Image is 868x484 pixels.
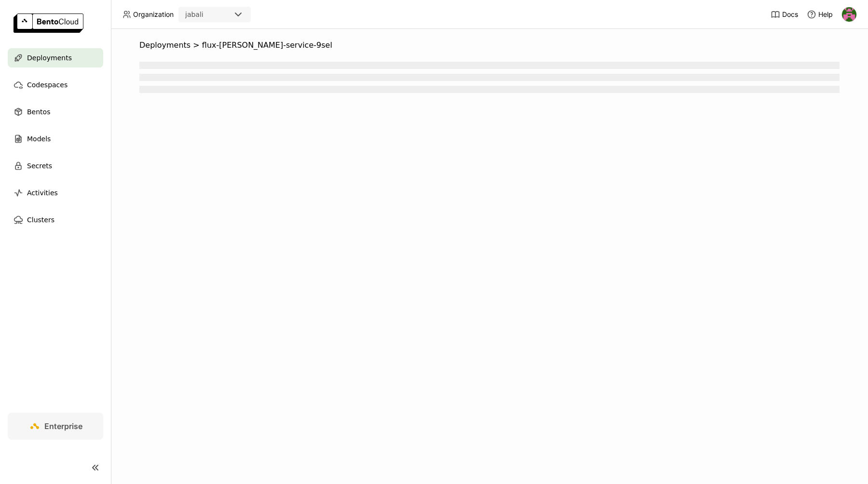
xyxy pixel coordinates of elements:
[8,156,103,175] a: Secrets
[771,10,798,19] a: Docs
[8,102,103,121] a: Bentos
[139,40,840,50] nav: Breadcrumbs navigation
[204,10,205,20] input: Selected jabali.
[27,187,58,199] span: Activities
[807,10,833,19] div: Help
[842,7,856,22] img: Colin Potts
[27,214,54,226] span: Clusters
[185,10,203,19] div: jabali
[818,10,833,19] span: Help
[27,106,50,118] span: Bentos
[8,183,103,202] a: Activities
[8,413,103,440] a: Enterprise
[14,13,83,33] img: logo
[139,40,190,50] span: Deployments
[8,48,103,67] a: Deployments
[133,10,174,19] span: Organization
[27,79,68,91] span: Codespaces
[8,75,103,94] a: Codespaces
[44,421,82,431] span: Enterprise
[27,160,52,172] span: Secrets
[8,210,103,229] a: Clusters
[8,129,103,148] a: Models
[27,52,72,64] span: Deployments
[190,40,202,50] span: >
[782,10,798,19] span: Docs
[202,40,332,50] span: flux-[PERSON_NAME]-service-9sel
[27,133,51,145] span: Models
